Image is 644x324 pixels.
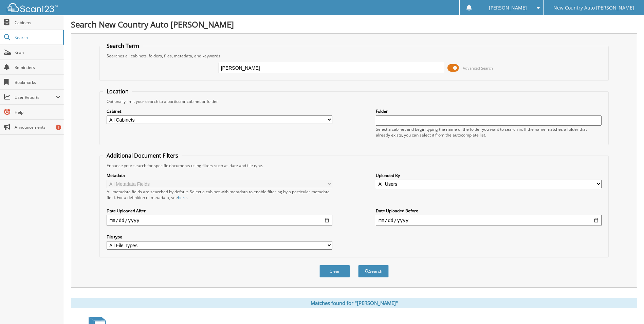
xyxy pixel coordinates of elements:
[319,265,350,277] button: Clear
[489,6,527,10] span: [PERSON_NAME]
[71,19,637,30] h1: Search New Country Auto [PERSON_NAME]
[71,298,637,308] div: Matches found for "[PERSON_NAME]"
[107,215,332,226] input: start
[463,66,493,71] span: Advanced Search
[7,3,58,12] img: scan123-logo-white.svg
[107,208,332,214] label: Date Uploaded After
[107,189,332,200] div: All metadata fields are searched by default. Select a cabinet with metadata to enable filtering b...
[103,98,605,104] div: Optionally limit your search to a particular cabinet or folder
[15,109,60,115] span: Help
[376,215,602,226] input: end
[107,234,332,240] label: File type
[15,35,59,40] span: Search
[358,265,389,277] button: Search
[15,65,60,70] span: Reminders
[376,126,602,138] div: Select a cabinet and begin typing the name of the folder you want to search in. If the name match...
[103,152,182,159] legend: Additional Document Filters
[376,173,602,178] label: Uploaded By
[56,125,61,130] div: 1
[103,53,605,59] div: Searches all cabinets, folders, files, metadata, and keywords
[103,42,143,50] legend: Search Term
[376,108,602,114] label: Folder
[553,6,634,10] span: New Country Auto [PERSON_NAME]
[103,163,605,168] div: Enhance your search for specific documents using filters such as date and file type.
[178,195,187,200] a: here
[15,79,60,85] span: Bookmarks
[15,94,56,100] span: User Reports
[15,124,60,130] span: Announcements
[15,50,60,55] span: Scan
[107,108,332,114] label: Cabinet
[15,20,60,25] span: Cabinets
[376,208,602,214] label: Date Uploaded Before
[103,88,132,95] legend: Location
[107,173,332,178] label: Metadata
